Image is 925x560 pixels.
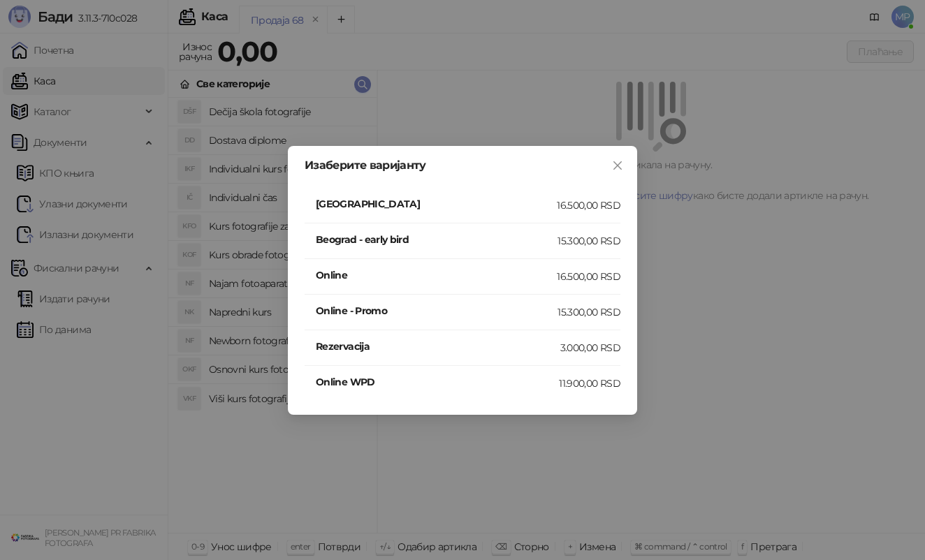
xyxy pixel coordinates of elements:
[316,339,560,354] h4: Rezervacija
[612,160,623,171] span: close
[316,196,557,212] h4: [GEOGRAPHIC_DATA]
[558,304,620,320] div: 15.300,00 RSD
[606,160,629,171] span: Close
[316,267,557,283] h4: Online
[558,233,620,249] div: 15.300,00 RSD
[606,154,629,177] button: Close
[557,198,620,213] div: 16.500,00 RSD
[316,303,558,318] h4: Online - Promo
[559,376,620,391] div: 11.900,00 RSD
[560,340,620,355] div: 3.000,00 RSD
[305,160,620,171] div: Изаберите варијанту
[557,269,620,284] div: 16.500,00 RSD
[316,374,559,390] h4: Online WPD
[316,232,558,247] h4: Beograd - early bird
